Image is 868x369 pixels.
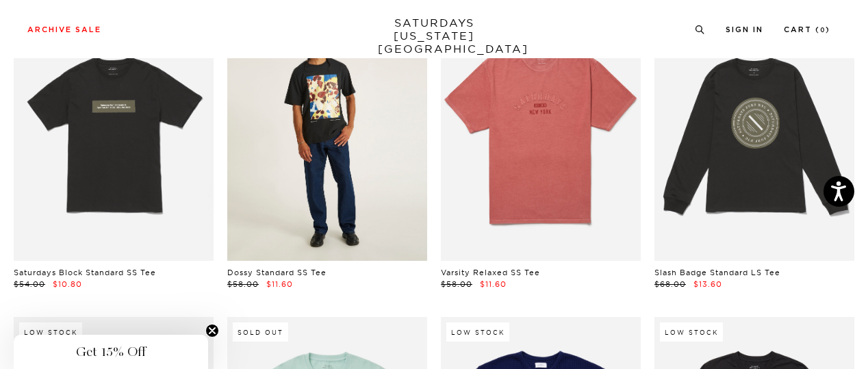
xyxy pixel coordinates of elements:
[820,27,826,34] small: 0
[14,279,45,289] span: $54.00
[266,279,293,289] span: $11.60
[27,26,101,34] a: Archive Sale
[446,322,509,342] div: Low Stock
[784,26,830,34] a: Cart (0)
[654,279,686,289] span: $68.00
[480,279,507,289] span: $11.60
[660,322,723,342] div: Low Stock
[205,324,219,338] button: Close teaser
[441,279,472,289] span: $58.00
[14,335,208,369] div: Get 15% OffClose teaser
[693,279,722,289] span: $13.60
[227,268,327,277] a: Dossy Standard SS Tee
[378,16,491,55] a: SATURDAYS[US_STATE][GEOGRAPHIC_DATA]
[726,26,763,34] a: Sign In
[19,322,82,342] div: Low Stock
[14,268,156,277] a: Saturdays Block Standard SS Tee
[233,322,288,342] div: Sold Out
[53,279,82,289] span: $10.80
[441,268,540,277] a: Varsity Relaxed SS Tee
[654,268,780,277] a: Slash Badge Standard LS Tee
[76,344,146,360] span: Get 15% Off
[227,279,259,289] span: $58.00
